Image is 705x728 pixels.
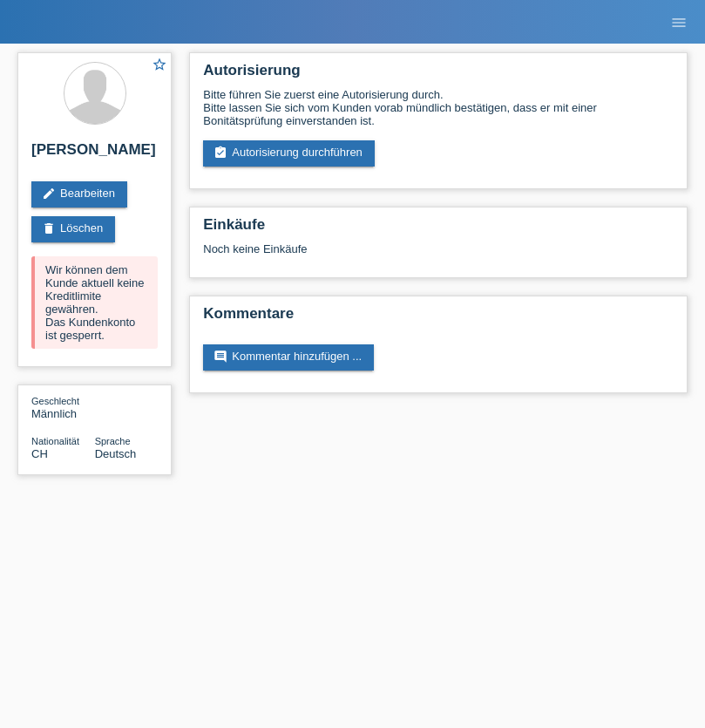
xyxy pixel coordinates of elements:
span: Deutsch [95,447,137,460]
i: star_border [152,57,167,72]
i: comment [214,350,227,364]
a: editBearbeiten [31,181,127,208]
i: edit [42,187,56,201]
a: menu [661,17,696,27]
a: deleteLöschen [31,216,115,242]
div: Noch keine Einkäufe [203,242,674,269]
h2: Autorisierung [203,62,674,88]
span: Nationalität [31,436,79,446]
div: Bitte führen Sie zuerst eine Autorisierung durch. Bitte lassen Sie sich vom Kunden vorab mündlich... [203,88,674,127]
span: Sprache [95,436,131,446]
span: Geschlecht [31,396,79,406]
span: Schweiz [31,447,48,460]
a: commentKommentar hinzufügen ... [203,344,374,371]
h2: Kommentare [203,305,674,331]
a: assignment_turned_inAutorisierung durchführen [203,140,375,167]
div: Männlich [31,394,95,420]
i: menu [670,14,688,31]
h2: [PERSON_NAME] [31,141,158,167]
a: star_border [152,57,167,75]
h2: Einkäufe [203,216,674,242]
i: assignment_turned_in [214,146,227,160]
i: delete [42,221,56,235]
div: Wir können dem Kunde aktuell keine Kreditlimite gewähren. Das Kundenkonto ist gesperrt. [31,256,158,349]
